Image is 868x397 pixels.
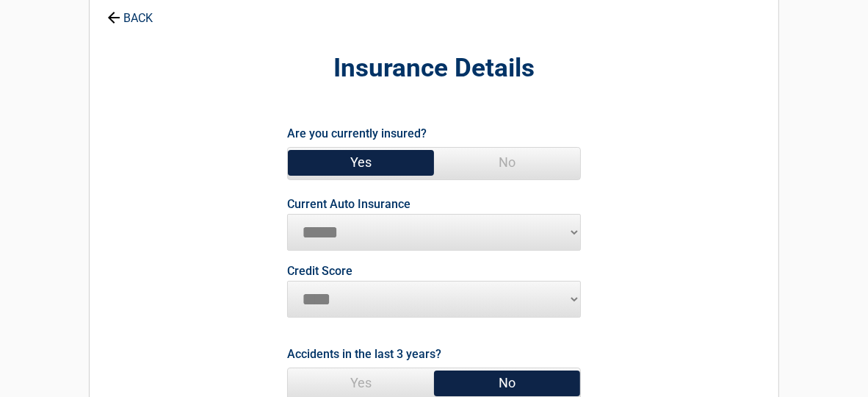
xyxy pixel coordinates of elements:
[288,148,434,177] span: Yes
[287,265,352,277] label: Credit Score
[287,344,441,364] label: Accidents in the last 3 years?
[287,124,427,143] label: Are you currently insured?
[287,198,411,210] label: Current Auto Insurance
[434,148,580,177] span: No
[170,51,698,86] h2: Insurance Details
